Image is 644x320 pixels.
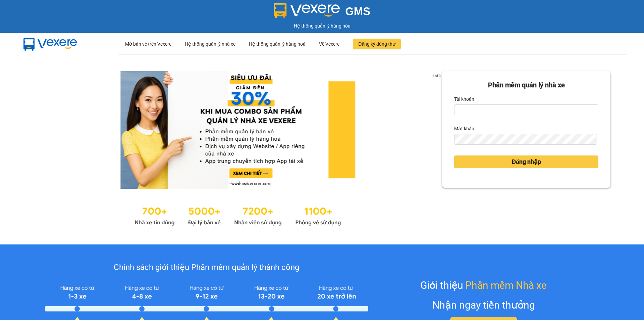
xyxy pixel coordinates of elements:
li: slide item 1 [228,181,231,183]
button: next slide / item [433,71,442,189]
input: Mật khẩu [454,134,597,145]
img: mbUUG5Q.png [17,33,84,55]
label: Mật khẩu [454,123,474,134]
img: Statistics.png [135,202,341,228]
label: Tài khoản [454,94,474,104]
div: Phần mềm quản lý nhà xe [454,80,598,90]
img: logo 2 [274,3,340,18]
a: GMS [274,10,371,15]
div: Chính sách giới thiệu Phần mềm quản lý thành công [45,261,368,274]
button: previous slide / item [34,71,43,189]
div: Hệ thống quản lý hàng hoá [249,33,306,55]
span: Đăng nhập [512,157,541,167]
div: Về Vexere [319,33,339,55]
button: Đăng ký dùng thử [353,39,401,49]
span: GMS [345,5,370,17]
div: Hệ thống quản lý hàng hóa [2,22,642,30]
span: Phần mềm Nhà xe [465,277,547,293]
p: 2 of 3 [430,71,442,80]
li: slide item 3 [245,181,247,183]
div: Hệ thống quản lý nhà xe [185,33,235,55]
li: slide item 2 [236,181,239,183]
div: Giới thiệu [420,277,547,293]
input: Tài khoản [454,104,598,115]
div: Nhận ngay tiền thưởng [432,297,535,313]
span: Đăng ký dùng thử [358,40,395,48]
div: Mở bán vé trên Vexere [125,33,171,55]
button: Đăng nhập [454,155,598,168]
